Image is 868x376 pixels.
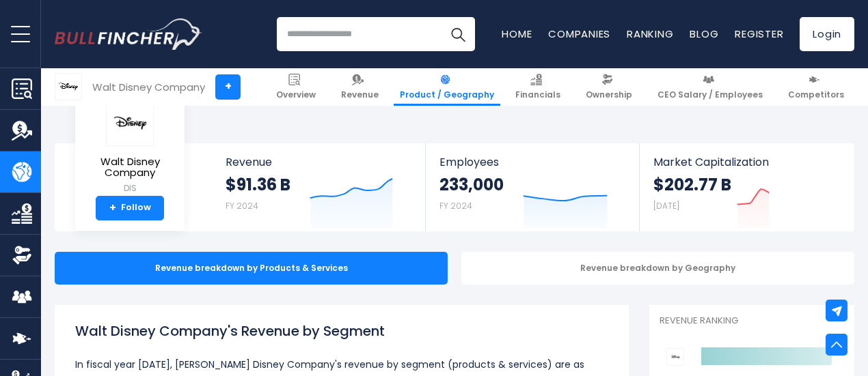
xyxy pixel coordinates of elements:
[666,348,684,366] img: Walt Disney Company competitors logo
[276,89,316,100] span: Overview
[12,245,32,265] img: Ownership
[441,17,475,51] button: Search
[55,18,202,50] img: Bullfincher logo
[439,156,625,169] span: Employees
[660,315,844,327] p: Revenue Ranking
[509,68,567,106] a: Financials
[502,27,532,41] a: Home
[226,156,412,169] span: Revenue
[85,100,174,196] a: Walt Disney Company DIS
[653,200,679,212] small: [DATE]
[461,252,854,285] div: Revenue breakdown by Geography
[400,89,494,100] span: Product / Geography
[55,74,81,100] img: DIS logo
[653,156,839,169] span: Market Capitalization
[651,68,769,106] a: CEO Salary / Employees
[426,143,638,231] a: Employees 233,000 FY 2024
[627,27,673,41] a: Ranking
[226,174,290,195] strong: $91.36 B
[109,202,116,214] strong: +
[690,27,718,41] a: Blog
[75,321,608,341] h1: Walt Disney Company's Revenue by Segment
[439,174,504,195] strong: 233,000
[548,27,610,41] a: Companies
[586,89,632,100] span: Ownership
[92,79,205,95] div: Walt Disney Company
[657,89,763,100] span: CEO Salary / Employees
[341,89,379,100] span: Revenue
[86,182,174,194] small: DIS
[55,252,448,285] div: Revenue breakdown by Products & Services
[212,143,426,231] a: Revenue $91.36 B FY 2024
[270,68,322,106] a: Overview
[788,89,844,100] span: Competitors
[335,68,385,106] a: Revenue
[580,68,638,106] a: Ownership
[215,74,241,100] a: +
[86,156,174,179] span: Walt Disney Company
[735,27,783,41] a: Register
[394,68,500,106] a: Product / Geography
[439,200,472,212] small: FY 2024
[640,143,853,231] a: Market Capitalization $202.77 B [DATE]
[782,68,850,106] a: Competitors
[96,196,164,220] a: +Follow
[653,174,731,195] strong: $202.77 B
[106,100,154,146] img: DIS logo
[226,200,258,212] small: FY 2024
[515,89,560,100] span: Financials
[55,18,202,50] a: Go to homepage
[800,17,854,51] a: Login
